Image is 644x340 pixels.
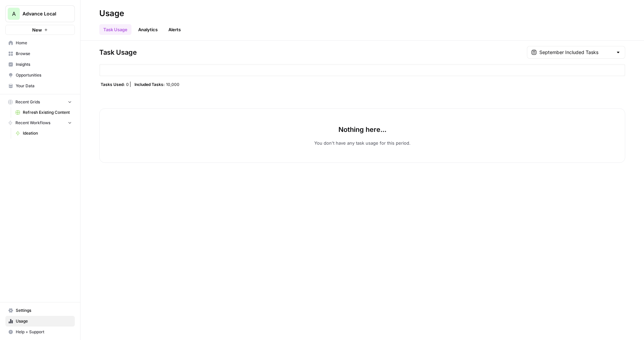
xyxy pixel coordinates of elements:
[99,8,124,19] div: Usage
[101,82,125,87] span: Tasks Used:
[126,82,129,87] span: 0
[15,120,50,126] span: Recent Workflows
[5,25,75,35] button: New
[23,130,72,136] span: Ideation
[135,82,165,87] span: Included Tasks:
[5,59,75,70] a: Insights
[5,97,75,107] button: Recent Grids
[5,70,75,81] a: Opportunities
[5,38,75,48] a: Home
[16,72,72,78] span: Opportunities
[12,107,75,118] a: Refresh Existing Content
[5,118,75,128] button: Recent Workflows
[16,329,72,335] span: Help + Support
[5,5,75,22] button: Workspace: Advance Local
[12,10,16,18] span: A
[164,24,185,35] button: Alerts
[22,10,63,17] span: Advance Local
[134,24,162,35] a: Analytics
[99,48,137,57] span: Task Usage
[32,27,42,33] span: New
[99,24,131,35] a: Task Usage
[16,83,72,89] span: Your Data
[16,61,72,67] span: Insights
[539,49,613,56] input: September Included Tasks
[16,51,72,57] span: Browse
[12,128,75,139] a: Ideation
[16,307,72,313] span: Settings
[5,48,75,59] a: Browse
[15,99,40,105] span: Recent Grids
[166,82,179,87] span: 10,000
[5,316,75,327] a: Usage
[5,327,75,337] button: Help + Support
[16,40,72,46] span: Home
[338,125,386,134] p: Nothing here...
[5,305,75,316] a: Settings
[16,318,72,324] span: Usage
[23,109,72,115] span: Refresh Existing Content
[314,140,411,146] p: You don't have any task usage for this period.
[5,81,75,91] a: Your Data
